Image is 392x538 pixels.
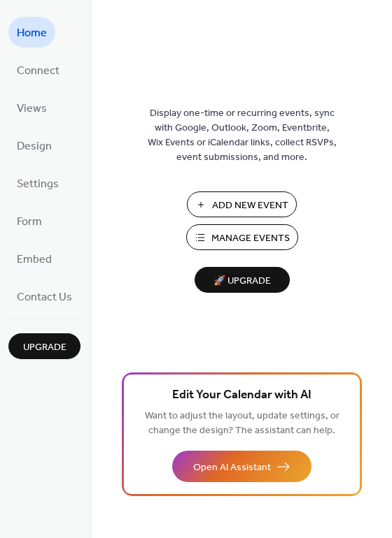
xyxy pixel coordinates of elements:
span: Display one-time or recurring events, sync with Google, Outlook, Zoom, Eventbrite, Wix Events or ... [148,106,337,165]
button: Add New Event [187,191,297,217]
span: Open AI Assistant [193,460,271,475]
a: Contact Us [8,281,80,312]
span: Form [17,211,42,233]
span: Manage Events [211,231,290,246]
span: Edit Your Calendar with AI [172,386,311,405]
a: Connect [8,54,68,85]
span: Home [17,22,47,45]
a: Settings [8,168,67,198]
a: Embed [8,243,60,274]
button: Open AI Assistant [172,451,311,482]
button: Manage Events [186,224,298,250]
span: Views [17,98,47,120]
span: Add New Event [212,198,288,213]
span: Connect [17,60,59,82]
span: 🚀 Upgrade [203,272,281,291]
span: Want to adjust the layout, update settings, or change the design? The assistant can help. [145,407,339,440]
a: Form [8,205,50,236]
a: Home [8,17,55,48]
a: Views [8,92,55,123]
span: Settings [17,173,59,196]
button: 🚀 Upgrade [195,267,290,293]
button: Upgrade [8,333,80,359]
span: Embed [17,249,52,271]
span: Upgrade [23,340,66,355]
span: Contact Us [17,286,72,309]
a: Design [8,130,60,161]
span: Design [17,136,52,158]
